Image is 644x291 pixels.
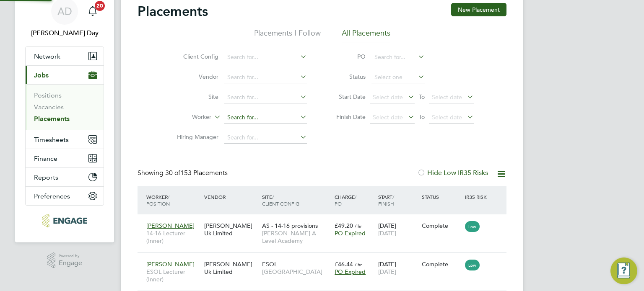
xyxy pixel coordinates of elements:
[146,268,200,283] span: ESOL Lecturer (Inner)
[138,3,208,20] h2: Placements
[26,84,104,130] div: Jobs
[335,260,353,268] span: £46.44
[420,189,463,204] div: Status
[34,52,60,60] span: Network
[432,113,462,121] span: Select date
[34,192,70,200] span: Preferences
[170,93,218,100] label: Site
[202,218,260,241] div: [PERSON_NAME] Uk Limited
[26,168,104,186] button: Reports
[59,252,82,260] span: Powered by
[224,112,307,124] input: Search for...
[465,260,480,270] span: Low
[144,189,202,211] div: Worker
[378,229,396,237] span: [DATE]
[432,93,462,101] span: Select date
[262,229,330,245] span: [PERSON_NAME] A Level Academy
[378,268,396,276] span: [DATE]
[371,72,425,83] input: Select one
[417,169,488,177] label: Hide Low IR35 Risks
[262,193,299,207] span: / Client Config
[373,93,403,101] span: Select date
[463,189,492,204] div: IR35 Risk
[57,6,72,17] span: AD
[224,132,307,144] input: Search for...
[47,252,83,268] a: Powered byEngage
[465,221,480,232] span: Low
[25,28,104,38] span: Amie Day
[342,28,390,43] li: All Placements
[376,218,420,241] div: [DATE]
[224,92,307,103] input: Search for...
[376,256,420,280] div: [DATE]
[262,222,318,229] span: AS - 14-16 provisions
[416,111,427,122] span: To
[26,187,104,205] button: Preferences
[451,3,506,16] button: New Placement
[416,91,427,102] span: To
[422,260,461,268] div: Complete
[42,214,87,227] img: morganhunt-logo-retina.png
[170,133,218,141] label: Hiring Manager
[95,1,105,11] span: 20
[254,28,321,43] li: Placements I Follow
[224,52,307,63] input: Search for...
[26,149,104,167] button: Finance
[332,189,376,211] div: Charge
[26,66,104,84] button: Jobs
[144,217,506,224] a: [PERSON_NAME]14-16 Lecturer (Inner)[PERSON_NAME] Uk LimitedAS - 14-16 provisions[PERSON_NAME] A L...
[34,91,62,99] a: Positions
[34,136,69,144] span: Timesheets
[146,229,200,245] span: 14-16 Lecturer (Inner)
[34,155,57,162] span: Finance
[202,189,260,204] div: Vendor
[34,173,58,181] span: Reports
[371,52,425,63] input: Search for...
[165,169,180,177] span: 30 of
[34,71,49,79] span: Jobs
[335,222,353,229] span: £49.20
[146,260,195,268] span: [PERSON_NAME]
[34,103,64,111] a: Vacancies
[378,193,394,207] span: / Finish
[144,256,506,263] a: [PERSON_NAME]ESOL Lecturer (Inner)[PERSON_NAME] Uk LimitedESOL[GEOGRAPHIC_DATA]£46.44 / hrPO Expi...
[355,261,362,268] span: / hr
[262,260,277,268] span: ESOL
[163,113,211,121] label: Worker
[373,113,403,121] span: Select date
[170,53,218,60] label: Client Config
[202,256,260,280] div: [PERSON_NAME] Uk Limited
[34,115,70,123] a: Placements
[335,229,366,237] span: PO Expired
[335,268,366,276] span: PO Expired
[25,214,104,227] a: Go to home page
[262,268,330,276] span: [GEOGRAPHIC_DATA]
[335,193,356,207] span: / PO
[355,223,362,229] span: / hr
[224,72,307,83] input: Search for...
[260,189,332,211] div: Site
[328,73,366,80] label: Status
[328,53,366,60] label: PO
[328,93,366,100] label: Start Date
[59,260,82,267] span: Engage
[328,113,366,121] label: Finish Date
[170,73,218,80] label: Vendor
[165,169,228,177] span: 153 Placements
[146,222,195,229] span: [PERSON_NAME]
[138,169,229,178] div: Showing
[26,130,104,149] button: Timesheets
[422,222,461,229] div: Complete
[610,258,637,284] button: Engage Resource Center
[146,193,170,207] span: / Position
[376,189,420,211] div: Start
[26,47,104,65] button: Network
